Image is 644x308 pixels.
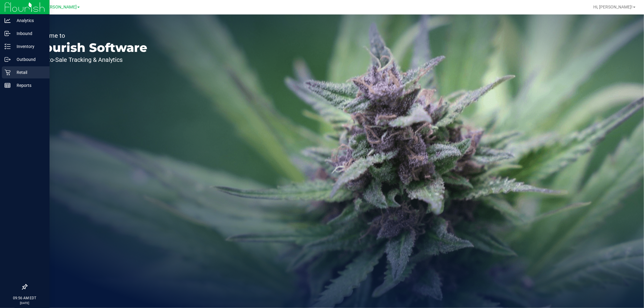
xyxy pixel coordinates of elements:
p: Reports [11,82,47,89]
p: Retail [11,69,47,76]
inline-svg: Retail [5,69,11,75]
span: Hi, [PERSON_NAME]! [593,5,633,9]
p: Inbound [11,30,47,37]
inline-svg: Analytics [5,17,11,24]
inline-svg: Inbound [5,30,11,37]
p: [DATE] [3,301,47,305]
span: [PERSON_NAME] [43,5,77,10]
inline-svg: Outbound [5,56,11,62]
p: Flourish Software [33,42,147,54]
p: Analytics [11,17,47,24]
inline-svg: Reports [5,82,11,88]
p: Outbound [11,56,47,63]
p: Inventory [11,43,47,50]
p: Welcome to [33,33,147,39]
inline-svg: Inventory [5,43,11,49]
p: 09:56 AM EDT [3,295,47,301]
p: Seed-to-Sale Tracking & Analytics [33,57,147,63]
